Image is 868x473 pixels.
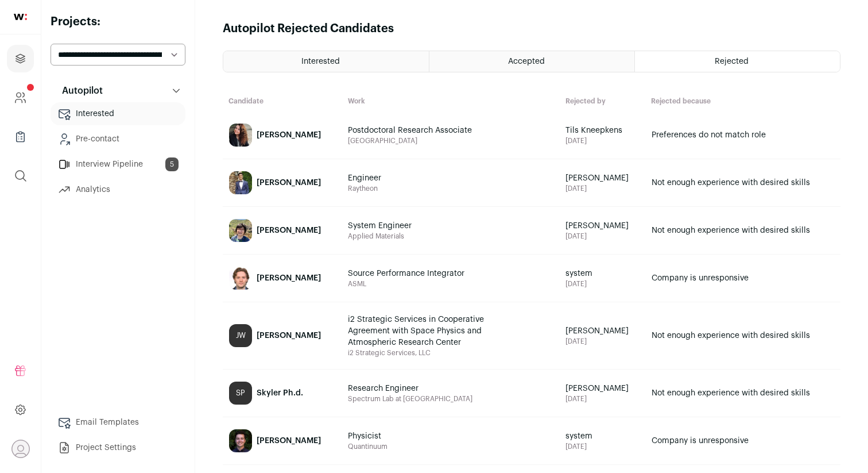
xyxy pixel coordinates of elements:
[646,255,840,301] a: Company is unresponsive
[55,84,103,98] p: Autopilot
[223,207,342,253] a: [PERSON_NAME]
[646,370,840,416] a: Not enough experience with desired skills
[51,178,185,201] a: Analytics
[565,337,639,346] span: [DATE]
[257,435,321,447] div: [PERSON_NAME]
[565,268,639,279] span: system
[51,153,185,176] a: Interview Pipeline5
[565,394,639,403] span: [DATE]
[11,440,30,458] button: Open dropdown
[229,382,252,405] div: SP
[348,348,554,357] span: i2 Strategic Services, LLC
[565,232,639,241] span: [DATE]
[257,387,303,399] div: Skyler Ph.d.
[348,442,554,451] span: Quantinuum
[7,84,34,111] a: Company and ATS Settings
[51,128,185,151] a: Pre-contact
[257,225,321,236] div: [PERSON_NAME]
[348,184,554,193] span: Raytheon
[348,172,486,184] span: Engineer
[223,21,394,37] h1: Autopilot Rejected Candidates
[7,123,34,151] a: Company Lists
[560,91,645,111] th: Rejected by
[646,112,840,158] a: Preferences do not match role
[257,129,321,141] div: [PERSON_NAME]
[223,418,342,464] a: [PERSON_NAME]
[348,314,486,348] span: i2 Strategic Services in Cooperative Agreement with Space Physics and Atmospheric Research Center
[565,430,639,442] span: system
[257,272,321,284] div: [PERSON_NAME]
[565,125,639,136] span: Tils Kneepkens
[565,279,639,289] span: [DATE]
[51,411,185,434] a: Email Templates
[348,279,554,289] span: ASML
[223,303,342,368] a: JW [PERSON_NAME]
[51,79,185,102] button: Autopilot
[508,57,545,66] span: Accepted
[348,232,554,241] span: Applied Materials
[348,394,554,403] span: Spectrum Lab at [GEOGRAPHIC_DATA]
[342,91,560,111] th: Work
[51,102,185,125] a: Interested
[223,51,429,72] a: Interested
[348,125,486,136] span: Postdoctoral Research Associate
[565,136,639,145] span: [DATE]
[7,45,34,72] a: Projects
[348,136,554,145] span: [GEOGRAPHIC_DATA]
[565,172,639,184] span: [PERSON_NAME]
[51,436,185,459] a: Project Settings
[14,14,27,20] img: wellfound-shorthand-0d5821cbd27db2630d0214b213865d53afaa358527fdda9d0ea32b1df1b89c2c.svg
[646,418,840,464] a: Company is unresponsive
[565,184,639,193] span: [DATE]
[565,442,639,451] span: [DATE]
[429,51,634,72] a: Accepted
[348,383,486,394] span: Research Engineer
[565,325,639,337] span: [PERSON_NAME]
[229,267,252,290] img: 790d736aa820ac6bbf84fafb7332536d4f94fbef3d85918df9f62d37ca78267e
[301,57,340,66] span: Interested
[223,91,342,111] th: Candidate
[229,429,252,452] img: 916841fca7c744c4718c34e739b6705b04573898b08168deb3d118246955db4c.jpg
[223,370,342,416] a: SP Skyler Ph.d.
[229,219,252,242] img: 219b1e60db1c66d07a768478fee978ef6960764809a1a500443aa3e347cb6fe3
[565,220,639,232] span: [PERSON_NAME]
[257,177,321,189] div: [PERSON_NAME]
[51,14,185,30] h2: Projects:
[348,220,486,232] span: System Engineer
[229,324,252,347] div: JW
[645,91,840,111] th: Rejected because
[257,330,321,341] div: [PERSON_NAME]
[646,160,840,206] a: Not enough experience with desired skills
[223,160,342,206] a: [PERSON_NAME]
[715,57,749,66] span: Rejected
[229,124,252,147] img: 5f82cfe305d3b9161a16b82d95ad05f67e8b807c244b3c8be9b1a4e663de94ff.jpg
[165,157,179,171] span: 5
[223,112,342,158] a: [PERSON_NAME]
[348,430,486,442] span: Physicist
[646,303,840,368] a: Not enough experience with desired skills
[229,171,252,194] img: 67cc6debbfe4bd4bd7bbde4539be69abdf46e40b1c638ea03c909f40abf0bc6e.jpg
[348,268,486,279] span: Source Performance Integrator
[223,255,342,301] a: [PERSON_NAME]
[565,383,639,394] span: [PERSON_NAME]
[646,207,840,253] a: Not enough experience with desired skills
